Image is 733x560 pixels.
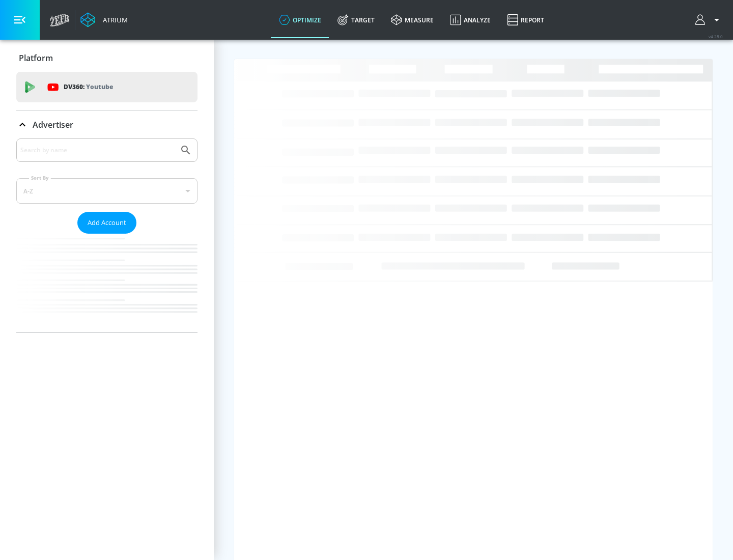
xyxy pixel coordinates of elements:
label: Sort By [29,175,51,181]
div: Platform [16,44,198,72]
p: Platform [19,52,53,64]
div: Advertiser [16,138,198,332]
a: Analyze [442,2,499,38]
input: Search by name [20,144,175,157]
button: Add Account [77,212,136,234]
a: optimize [271,2,329,38]
p: Youtube [86,81,113,92]
a: measure [383,2,442,38]
span: Add Account [88,217,126,229]
div: Advertiser [16,110,198,139]
div: DV360: Youtube [16,72,198,102]
a: Atrium [80,12,128,27]
a: Target [329,2,383,38]
span: v 4.28.0 [709,34,723,39]
p: Advertiser [33,119,73,130]
div: A-Z [16,178,198,204]
nav: list of Advertiser [16,234,198,332]
div: Atrium [99,15,128,24]
p: DV360: [64,81,113,93]
a: Report [499,2,552,38]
